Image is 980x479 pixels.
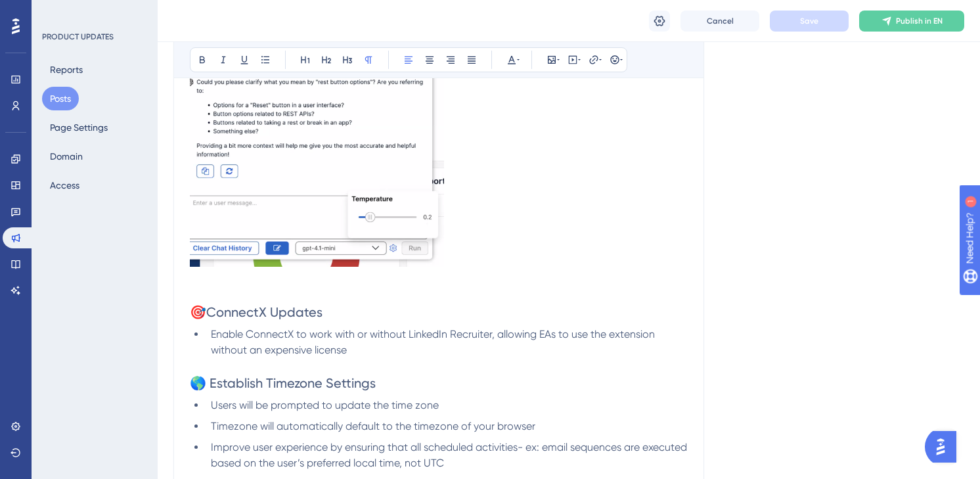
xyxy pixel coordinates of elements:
button: Cancel [680,11,759,32]
button: Publish in EN [859,11,964,32]
span: Cancel [707,16,734,26]
iframe: UserGuiding AI Assistant Launcher [925,427,964,467]
button: Domain [42,145,91,168]
button: Page Settings [42,116,116,139]
span: 🌎 Establish Timezone Settings [190,375,376,391]
span: Enable ConnectX to work with or without LinkedIn Recruiter, allowing EAs to use the extension wit... [211,328,657,356]
button: Reports [42,58,91,81]
button: Access [42,173,87,197]
span: Improve user experience by ensuring that all scheduled activities- ex: email sequences are execut... [211,441,690,469]
span: Save [800,16,818,26]
span: 🎯ConnectX Updates [190,304,323,320]
button: Save [770,11,849,32]
button: Posts [42,87,79,110]
span: Timezone will automatically default to the timezone of your browser [211,420,535,432]
span: Need Help? [31,3,82,19]
div: PRODUCT UPDATES [42,32,114,42]
span: Users will be prompted to update the time zone [211,399,439,411]
span: Publish in EN [896,16,943,26]
div: 1 [91,7,95,17]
